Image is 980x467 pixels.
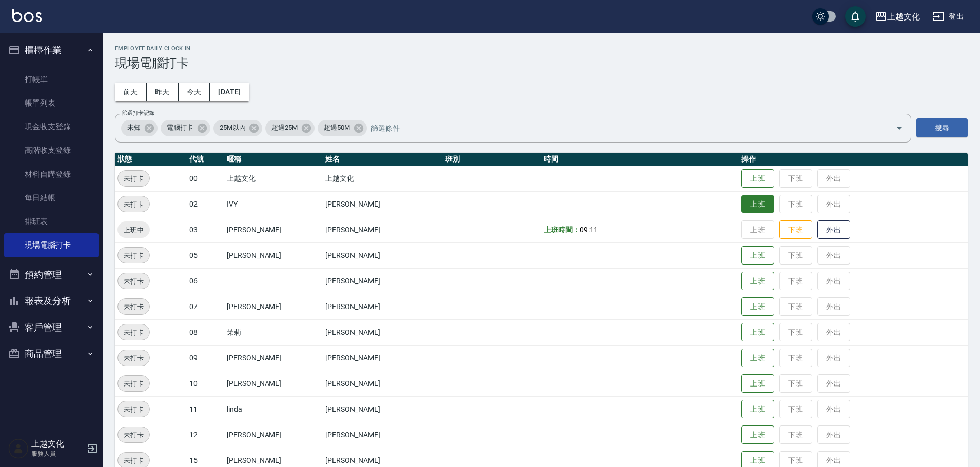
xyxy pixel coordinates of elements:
[118,250,149,261] span: 未打卡
[887,10,920,23] div: 上越文化
[323,268,443,294] td: [PERSON_NAME]
[779,220,812,239] button: 下班
[224,217,323,242] td: [PERSON_NAME]
[224,153,323,166] th: 暱稱
[118,404,149,415] span: 未打卡
[323,242,443,268] td: [PERSON_NAME]
[4,37,99,64] button: 櫃檯作業
[443,153,541,166] th: 班別
[4,186,99,210] a: 每日結帳
[213,123,252,133] span: 25M以內
[318,120,367,136] div: 超過50M
[265,123,304,133] span: 超過25M
[4,163,99,186] a: 材料自購登錄
[323,319,443,345] td: [PERSON_NAME]
[741,323,774,342] button: 上班
[8,438,29,459] img: Person
[323,191,443,217] td: [PERSON_NAME]
[4,288,99,314] button: 報表及分析
[224,319,323,345] td: 茉莉
[845,6,866,27] button: save
[741,272,774,291] button: 上班
[741,246,774,265] button: 上班
[31,449,84,458] p: 服務人員
[741,425,774,444] button: 上班
[916,118,968,137] button: 搜尋
[115,45,968,52] h2: Employee Daily Clock In
[115,83,147,101] button: 前天
[115,56,968,70] h3: 現場電腦打卡
[187,371,224,396] td: 10
[741,169,774,188] button: 上班
[4,314,99,341] button: 客戶管理
[541,153,739,166] th: 時間
[161,123,200,133] span: 電腦打卡
[224,242,323,268] td: [PERSON_NAME]
[817,220,850,239] button: 外出
[323,396,443,422] td: [PERSON_NAME]
[12,9,42,22] img: Logo
[323,217,443,242] td: [PERSON_NAME]
[741,297,774,316] button: 上班
[31,439,84,449] h5: 上越文化
[161,120,210,136] div: 電腦打卡
[265,120,315,136] div: 超過25M
[187,396,224,422] td: 11
[580,226,598,234] span: 09:11
[544,226,580,234] b: 上班時間：
[224,396,323,422] td: linda
[118,327,149,338] span: 未打卡
[741,195,774,213] button: 上班
[4,340,99,367] button: 商品管理
[187,217,224,242] td: 03
[210,83,249,101] button: [DATE]
[741,374,774,393] button: 上班
[323,294,443,319] td: [PERSON_NAME]
[4,91,99,115] a: 帳單列表
[121,120,158,136] div: 未知
[147,83,179,101] button: 昨天
[187,345,224,371] td: 09
[224,294,323,319] td: [PERSON_NAME]
[224,166,323,191] td: 上越文化
[187,294,224,319] td: 07
[213,120,263,136] div: 25M以內
[318,123,356,133] span: 超過50M
[4,138,99,162] a: 高階收支登錄
[323,166,443,191] td: 上越文化
[224,191,323,217] td: IVY
[122,109,154,117] label: 篩選打卡記錄
[118,276,149,287] span: 未打卡
[224,345,323,371] td: [PERSON_NAME]
[118,430,149,440] span: 未打卡
[187,422,224,448] td: 12
[4,115,99,138] a: 現金收支登錄
[115,153,187,166] th: 狀態
[891,120,908,136] button: Open
[179,83,210,101] button: 今天
[4,68,99,91] a: 打帳單
[323,153,443,166] th: 姓名
[224,371,323,396] td: [PERSON_NAME]
[121,123,147,133] span: 未知
[741,349,774,368] button: 上班
[187,319,224,345] td: 08
[187,153,224,166] th: 代號
[118,173,149,184] span: 未打卡
[4,210,99,233] a: 排班表
[118,378,149,389] span: 未打卡
[118,199,149,210] span: 未打卡
[187,242,224,268] td: 05
[4,233,99,257] a: 現場電腦打卡
[187,166,224,191] td: 00
[118,301,149,312] span: 未打卡
[323,345,443,371] td: [PERSON_NAME]
[368,119,878,137] input: 篩選條件
[4,261,99,288] button: 預約管理
[187,268,224,294] td: 06
[118,455,149,466] span: 未打卡
[871,6,924,27] button: 上越文化
[323,422,443,448] td: [PERSON_NAME]
[187,191,224,217] td: 02
[323,371,443,396] td: [PERSON_NAME]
